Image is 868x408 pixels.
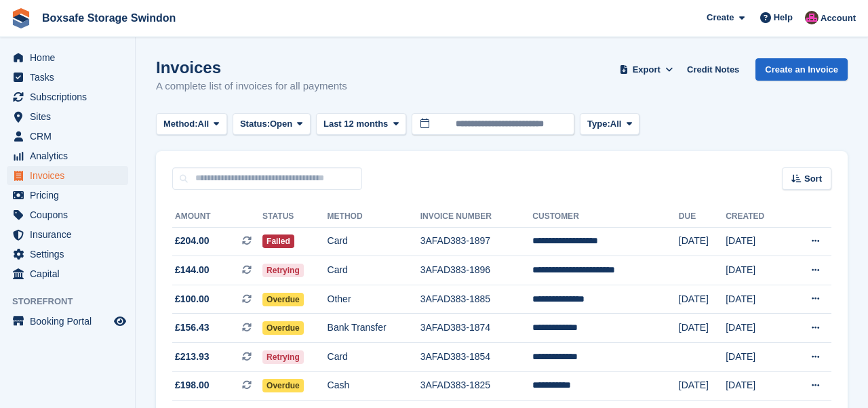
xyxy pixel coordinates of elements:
[328,256,420,285] td: Card
[7,186,128,205] a: menu
[112,313,128,329] a: Preview store
[328,285,420,314] td: Other
[328,227,420,256] td: Card
[30,264,111,283] span: Capital
[172,206,262,228] th: Amount
[726,256,787,285] td: [DATE]
[7,166,128,185] a: menu
[420,371,533,401] td: 3AFAD383-1825
[682,58,745,81] a: Credit Notes
[805,11,818,24] img: Philip Matthews
[175,292,210,306] span: £100.00
[755,58,848,81] a: Create an Invoice
[175,321,210,335] span: £156.43
[7,264,128,283] a: menu
[262,350,304,364] span: Retrying
[420,256,533,285] td: 3AFAD383-1896
[679,227,726,256] td: [DATE]
[616,58,676,81] button: Export
[30,127,111,146] span: CRM
[328,343,420,372] td: Card
[30,166,111,185] span: Invoices
[7,107,128,126] a: menu
[7,127,128,146] a: menu
[30,186,111,205] span: Pricing
[262,293,304,306] span: Overdue
[30,146,111,165] span: Analytics
[270,117,292,131] span: Open
[7,245,128,264] a: menu
[328,206,420,228] th: Method
[679,371,726,401] td: [DATE]
[679,206,726,228] th: Due
[726,227,787,256] td: [DATE]
[7,87,128,106] a: menu
[175,350,210,364] span: £213.93
[30,312,111,331] span: Booking Portal
[580,113,639,136] button: Type: All
[328,371,420,401] td: Cash
[587,117,610,131] span: Type:
[726,343,787,372] td: [DATE]
[30,68,111,87] span: Tasks
[420,227,533,256] td: 3AFAD383-1897
[679,285,726,314] td: [DATE]
[707,11,734,24] span: Create
[262,206,327,228] th: Status
[262,264,304,277] span: Retrying
[262,379,304,392] span: Overdue
[163,117,198,131] span: Method:
[726,371,787,401] td: [DATE]
[7,48,128,67] a: menu
[7,146,128,165] a: menu
[11,8,31,28] img: stora-icon-8386f47178a22dfd0bd8f6a31ec36ba5ce8667c1dd55bd0f319d3a0aa187defe.svg
[175,234,210,248] span: £204.00
[156,58,347,77] h1: Invoices
[12,295,135,308] span: Storefront
[233,113,311,136] button: Status: Open
[726,206,787,228] th: Created
[7,68,128,87] a: menu
[30,205,111,224] span: Coupons
[7,312,128,331] a: menu
[532,206,679,228] th: Customer
[328,314,420,343] td: Bank Transfer
[420,285,533,314] td: 3AFAD383-1885
[198,117,210,131] span: All
[262,234,294,248] span: Failed
[420,343,533,372] td: 3AFAD383-1854
[30,87,111,106] span: Subscriptions
[679,314,726,343] td: [DATE]
[420,206,533,228] th: Invoice Number
[7,225,128,244] a: menu
[420,314,533,343] td: 3AFAD383-1874
[7,205,128,224] a: menu
[156,113,227,136] button: Method: All
[30,107,111,126] span: Sites
[30,225,111,244] span: Insurance
[774,11,793,24] span: Help
[156,79,347,94] p: A complete list of invoices for all payments
[175,378,210,392] span: £198.00
[240,117,270,131] span: Status:
[610,117,622,131] span: All
[30,48,111,67] span: Home
[262,321,304,335] span: Overdue
[30,245,111,264] span: Settings
[804,172,822,186] span: Sort
[316,113,406,136] button: Last 12 months
[323,117,388,131] span: Last 12 months
[633,63,660,77] span: Export
[821,12,856,25] span: Account
[726,285,787,314] td: [DATE]
[37,7,181,29] a: Boxsafe Storage Swindon
[175,263,210,277] span: £144.00
[726,314,787,343] td: [DATE]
